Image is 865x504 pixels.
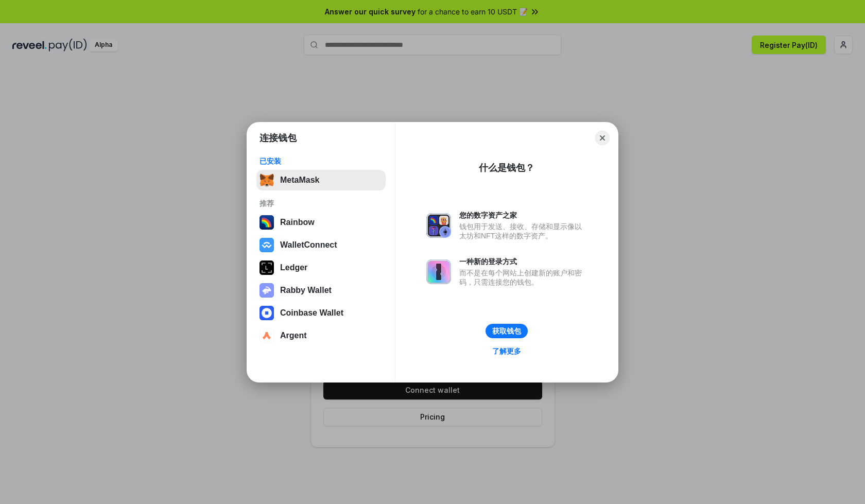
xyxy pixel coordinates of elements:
[256,325,386,346] button: Argent
[256,212,386,233] button: Rainbow
[259,199,383,208] div: 推荐
[459,222,587,240] div: 钱包用于发送、接收、存储和显示像以太坊和NFT这样的数字资产。
[595,131,610,145] button: Close
[256,280,386,301] button: Rabby Wallet
[259,132,297,144] h1: 连接钱包
[492,346,521,356] div: 了解更多
[259,283,274,298] img: svg+xml,%3Csvg%20xmlns%3D%22http%3A%2F%2Fwww.w3.org%2F2000%2Fsvg%22%20fill%3D%22none%22%20viewBox...
[426,259,451,284] img: svg+xml,%3Csvg%20xmlns%3D%22http%3A%2F%2Fwww.w3.org%2F2000%2Fsvg%22%20fill%3D%22none%22%20viewBox...
[459,211,587,220] div: 您的数字资产之家
[259,260,274,275] img: svg+xml,%3Csvg%20xmlns%3D%22http%3A%2F%2Fwww.w3.org%2F2000%2Fsvg%22%20width%3D%2228%22%20height%3...
[486,344,527,358] a: 了解更多
[256,303,386,323] button: Coinbase Wallet
[256,170,386,190] button: MetaMask
[256,235,386,255] button: WalletConnect
[486,324,528,338] button: 获取钱包
[259,306,274,320] img: svg+xml,%3Csvg%20width%3D%2228%22%20height%3D%2228%22%20viewBox%3D%220%200%2028%2028%22%20fill%3D...
[479,162,534,174] div: 什么是钱包？
[259,173,274,187] img: svg+xml,%3Csvg%20fill%3D%22none%22%20height%3D%2233%22%20viewBox%3D%220%200%2035%2033%22%20width%...
[459,268,587,287] div: 而不是在每个网站上创建新的账户和密码，只需连接您的钱包。
[280,286,332,295] div: Rabby Wallet
[280,218,315,227] div: Rainbow
[256,257,386,278] button: Ledger
[280,308,343,318] div: Coinbase Wallet
[426,213,451,238] img: svg+xml,%3Csvg%20xmlns%3D%22http%3A%2F%2Fwww.w3.org%2F2000%2Fsvg%22%20fill%3D%22none%22%20viewBox...
[280,331,307,340] div: Argent
[280,240,337,250] div: WalletConnect
[259,238,274,252] img: svg+xml,%3Csvg%20width%3D%2228%22%20height%3D%2228%22%20viewBox%3D%220%200%2028%2028%22%20fill%3D...
[492,326,521,336] div: 获取钱包
[259,157,383,166] div: 已安装
[259,328,274,343] img: svg+xml,%3Csvg%20width%3D%2228%22%20height%3D%2228%22%20viewBox%3D%220%200%2028%2028%22%20fill%3D...
[280,176,319,185] div: MetaMask
[459,257,587,266] div: 一种新的登录方式
[259,215,274,230] img: svg+xml,%3Csvg%20width%3D%22120%22%20height%3D%22120%22%20viewBox%3D%220%200%20120%20120%22%20fil...
[280,263,307,272] div: Ledger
